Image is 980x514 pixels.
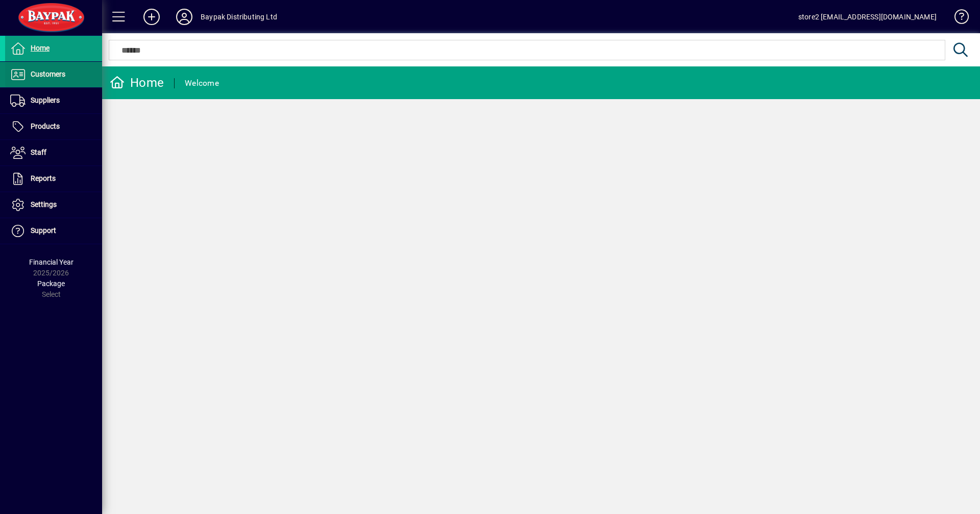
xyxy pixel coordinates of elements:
[201,9,277,25] div: Baypak Distributing Ltd
[37,279,65,288] span: Package
[5,140,102,166] a: Staff
[185,75,219,91] div: Welcome
[31,70,65,78] span: Customers
[31,226,56,235] span: Support
[5,62,102,87] a: Customers
[5,192,102,218] a: Settings
[31,122,60,130] span: Products
[31,174,56,182] span: Reports
[168,8,201,26] button: Profile
[31,200,57,208] span: Settings
[5,166,102,192] a: Reports
[798,9,937,25] div: store2 [EMAIL_ADDRESS][DOMAIN_NAME]
[29,258,73,266] span: Financial Year
[947,2,967,35] a: Knowledge Base
[5,218,102,244] a: Support
[5,88,102,113] a: Suppliers
[31,96,60,104] span: Suppliers
[110,75,164,91] div: Home
[31,44,50,52] span: Home
[5,114,102,139] a: Products
[31,148,46,156] span: Staff
[135,8,168,26] button: Add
